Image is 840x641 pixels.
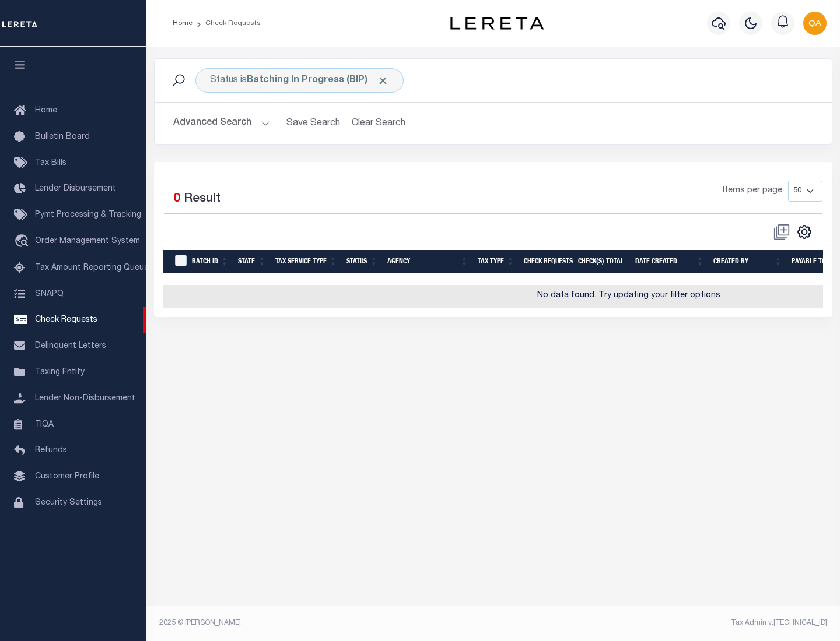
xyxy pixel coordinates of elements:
th: Date Created: activate to sort column ascending [631,250,709,274]
th: Tax Service Type: activate to sort column ascending [271,250,342,274]
span: Click to Remove [377,75,389,87]
th: Status: activate to sort column ascending [342,250,383,274]
b: Batching In Progress (BIP) [247,76,389,85]
span: Bulletin Board [35,133,90,141]
div: 2025 © [PERSON_NAME]. [150,618,494,628]
button: Clear Search [347,112,411,135]
img: logo-dark.svg [450,17,544,30]
button: Advanced Search [173,112,270,135]
div: Status is [195,68,404,93]
span: Tax Amount Reporting Queue [35,264,149,272]
span: 0 [173,193,180,205]
th: Check Requests [519,250,573,274]
th: Created By: activate to sort column ascending [709,250,787,274]
label: Result [184,190,220,209]
span: Lender Non-Disbursement [35,395,135,403]
th: State: activate to sort column ascending [233,250,271,274]
th: Agency: activate to sort column ascending [383,250,473,274]
th: Batch Id: activate to sort column ascending [187,250,233,274]
img: svg+xml;base64,PHN2ZyB4bWxucz0iaHR0cDovL3d3dy53My5vcmcvMjAwMC9zdmciIHBvaW50ZXItZXZlbnRzPSJub25lIi... [803,12,827,35]
span: Refunds [35,446,67,455]
th: Check(s) Total [573,250,631,274]
span: Lender Disbursement [35,185,116,193]
span: Customer Profile [35,473,99,481]
span: Order Management System [35,237,140,245]
a: Home [173,20,192,27]
th: Tax Type: activate to sort column ascending [473,250,519,274]
span: Delinquent Letters [35,342,106,350]
li: Check Requests [192,18,261,29]
i: travel_explore [14,234,33,249]
span: Home [35,107,57,115]
span: Check Requests [35,316,97,324]
button: Save Search [279,112,347,135]
span: Taxing Entity [35,368,85,376]
span: Tax Bills [35,159,66,167]
span: SNAPQ [35,290,64,298]
span: Pymt Processing & Tracking [35,211,141,219]
span: Security Settings [35,499,102,507]
span: TIQA [35,420,54,428]
div: Tax Admin v.[TECHNICAL_ID] [502,618,827,628]
span: Items per page [723,185,782,198]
